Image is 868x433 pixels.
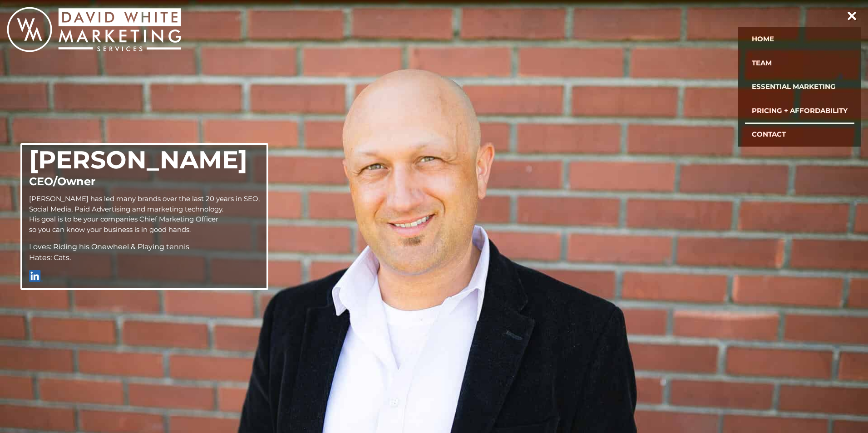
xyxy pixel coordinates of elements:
button: toggle navigation [843,7,862,25]
a: White Marketing home link [7,7,181,55]
img: White Marketing - get found, lead digital [7,7,181,52]
a: Team [745,51,854,75]
a: Pricing + Affordability [745,99,854,123]
h2: [PERSON_NAME] [29,148,260,172]
span: Hates: Cats. [29,253,71,262]
p: [PERSON_NAME] has led many brands over the last 20 years in SEO, Social Media, Paid Advertising a... [29,194,260,235]
span: Loves: Riding his Onewheel & Playing tennis [29,242,189,251]
a: Home [745,27,854,51]
h3: CEO/Owner [29,176,260,187]
img: linkedin.png [29,270,43,282]
a: Contact [745,123,854,147]
a: Essential Marketing [745,75,854,99]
